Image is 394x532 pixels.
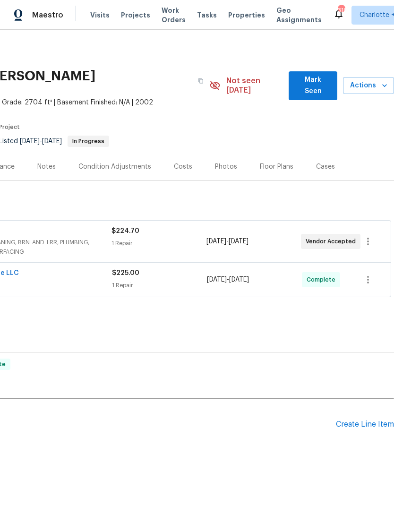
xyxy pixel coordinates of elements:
[338,6,344,15] div: 318
[289,71,337,100] button: Mark Seen
[206,237,248,246] span: -
[316,162,335,172] div: Cases
[276,6,322,25] span: Geo Assignments
[215,162,237,172] div: Photos
[121,10,150,20] span: Projects
[174,162,192,172] div: Costs
[112,281,207,290] div: 1 Repair
[336,420,394,429] div: Create Line Item
[111,228,139,234] span: $224.70
[228,10,265,20] span: Properties
[20,138,62,145] span: -
[78,162,151,172] div: Condition Adjustments
[69,138,108,144] span: In Progress
[306,237,360,246] span: Vendor Accepted
[90,10,110,20] span: Visits
[42,138,62,145] span: [DATE]
[207,275,249,284] span: -
[32,10,63,20] span: Maestro
[351,80,386,92] span: Actions
[229,276,249,283] span: [DATE]
[260,162,293,172] div: Floor Plans
[37,162,56,172] div: Notes
[112,270,139,276] span: $225.00
[20,138,40,145] span: [DATE]
[207,276,227,283] span: [DATE]
[226,76,283,95] span: Not seen [DATE]
[111,239,206,248] div: 1 Repair
[307,275,339,284] span: Complete
[343,77,394,94] button: Actions
[229,238,248,245] span: [DATE]
[162,6,186,25] span: Work Orders
[192,72,209,89] button: Copy Address
[197,12,217,18] span: Tasks
[206,238,226,245] span: [DATE]
[296,74,330,97] span: Mark Seen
